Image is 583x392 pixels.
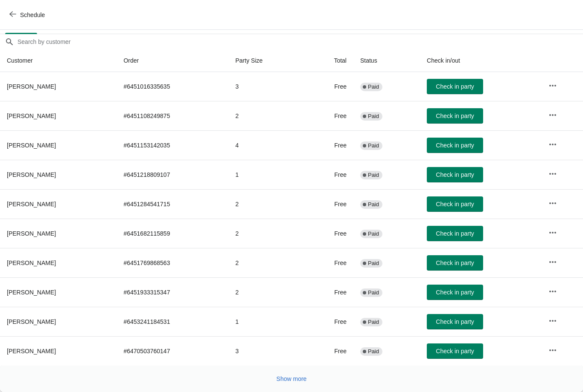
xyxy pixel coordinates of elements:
[229,307,305,336] td: 1
[229,49,305,72] th: Party Size
[7,171,56,178] span: [PERSON_NAME]
[7,348,56,355] span: [PERSON_NAME]
[427,343,483,359] button: Check in party
[7,201,56,208] span: [PERSON_NAME]
[229,219,305,248] td: 2
[368,260,379,267] span: Paid
[368,319,379,326] span: Paid
[436,318,474,325] span: Check in party
[7,259,56,266] span: [PERSON_NAME]
[436,83,474,90] span: Check in party
[7,289,56,296] span: [PERSON_NAME]
[368,113,379,120] span: Paid
[305,130,353,160] td: Free
[436,171,474,178] span: Check in party
[368,201,379,208] span: Paid
[117,307,228,336] td: # 6453241184531
[436,259,474,266] span: Check in party
[305,277,353,307] td: Free
[277,375,307,382] span: Show more
[229,101,305,130] td: 2
[305,307,353,336] td: Free
[436,230,474,237] span: Check in party
[368,289,379,296] span: Paid
[427,108,483,124] button: Check in party
[368,348,379,355] span: Paid
[17,34,583,49] input: Search by customer
[117,160,228,189] td: # 6451218809107
[305,336,353,366] td: Free
[427,255,483,271] button: Check in party
[427,285,483,300] button: Check in party
[420,49,542,72] th: Check in/out
[117,248,228,277] td: # 6451769868563
[368,172,379,179] span: Paid
[7,112,56,119] span: [PERSON_NAME]
[368,142,379,149] span: Paid
[7,83,56,90] span: [PERSON_NAME]
[229,130,305,160] td: 4
[305,248,353,277] td: Free
[305,160,353,189] td: Free
[7,142,56,149] span: [PERSON_NAME]
[427,196,483,212] button: Check in party
[305,49,353,72] th: Total
[229,160,305,189] td: 1
[353,49,420,72] th: Status
[117,189,228,219] td: # 6451284541715
[427,167,483,182] button: Check in party
[427,226,483,241] button: Check in party
[7,318,56,325] span: [PERSON_NAME]
[436,348,474,355] span: Check in party
[273,371,310,386] button: Show more
[368,231,379,237] span: Paid
[229,72,305,101] td: 3
[229,248,305,277] td: 2
[117,72,228,101] td: # 6451016335635
[7,230,56,237] span: [PERSON_NAME]
[229,336,305,366] td: 3
[427,79,483,94] button: Check in party
[305,219,353,248] td: Free
[117,101,228,130] td: # 6451108249875
[117,130,228,160] td: # 6451153142035
[117,219,228,248] td: # 6451682115859
[229,189,305,219] td: 2
[305,72,353,101] td: Free
[305,189,353,219] td: Free
[436,142,474,149] span: Check in party
[117,277,228,307] td: # 6451933315347
[117,336,228,366] td: # 6470503760147
[229,277,305,307] td: 2
[368,84,379,90] span: Paid
[117,49,228,72] th: Order
[436,289,474,296] span: Check in party
[436,112,474,119] span: Check in party
[427,138,483,153] button: Check in party
[436,201,474,208] span: Check in party
[20,12,45,18] span: Schedule
[427,314,483,329] button: Check in party
[4,7,52,23] button: Schedule
[305,101,353,130] td: Free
